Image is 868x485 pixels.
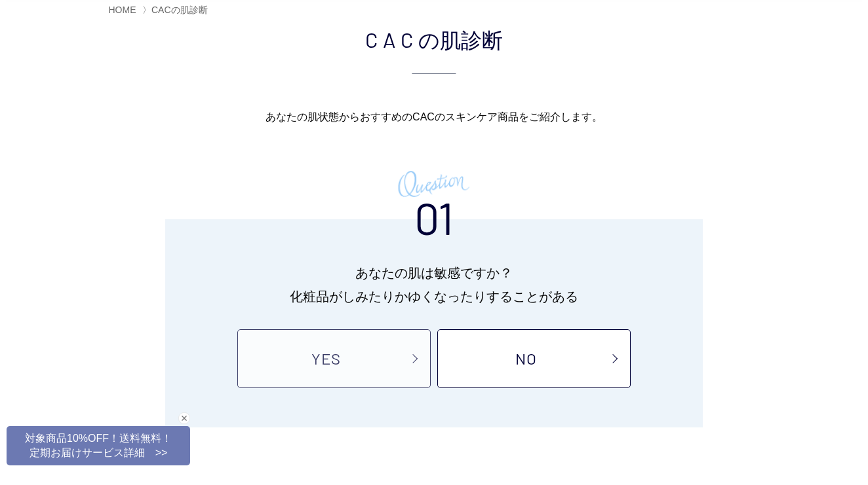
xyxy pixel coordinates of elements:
span: CACの肌診断 [151,5,208,15]
span: の肌診断 [418,24,503,55]
h3: 01 [414,164,454,240]
p: あなたの肌は敏感ですか？ 化粧品がしみたりかゆくなったりすることがある [191,261,677,308]
p: あなたの肌状態から おすすめのCACのスキンケア商品を ご紹介します。 [109,107,760,128]
li: 〉 [142,4,211,16]
a: YES [237,329,431,388]
a: NO [437,329,631,388]
a: HOME [109,5,136,15]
